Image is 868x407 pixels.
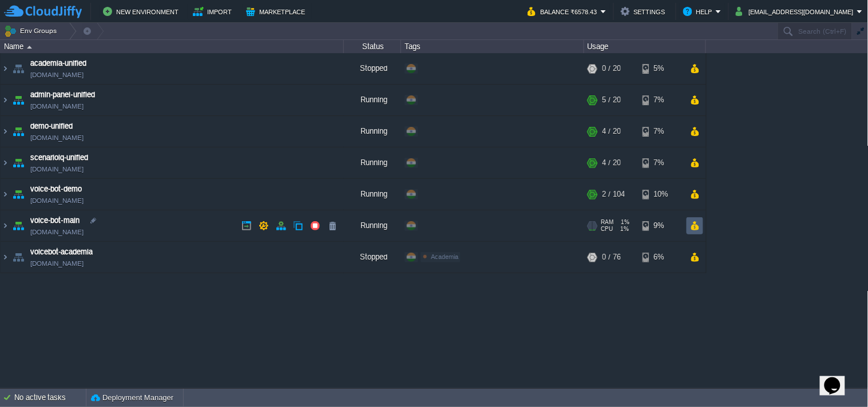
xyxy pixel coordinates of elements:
div: 7% [643,116,680,147]
iframe: chat widget [820,361,857,396]
div: 5% [643,53,680,84]
div: Tags [402,40,584,53]
a: [DOMAIN_NAME] [30,163,84,175]
div: 0 / 76 [603,242,621,273]
a: scenarioiq-unified [30,152,88,163]
img: AMDAwAAAACH5BAEAAAAALAAAAAABAAEAAAICRAEAOw== [10,210,26,241]
button: [EMAIL_ADDRESS][DOMAIN_NAME] [736,5,857,18]
div: 9% [643,210,680,241]
div: 5 / 20 [603,85,621,115]
div: Usage [585,40,706,53]
a: [DOMAIN_NAME] [30,226,84,238]
button: Help [683,5,716,18]
img: CloudJiffy [4,5,82,19]
button: Env Groups [4,23,61,39]
a: [DOMAIN_NAME] [30,195,84,206]
div: 7% [643,85,680,115]
a: [DOMAIN_NAME] [30,101,84,112]
img: AMDAwAAAACH5BAEAAAAALAAAAAABAAEAAAICRAEAOw== [10,179,26,210]
span: 1% [618,226,629,233]
div: Running [344,147,401,178]
div: Running [344,116,401,147]
img: AMDAwAAAACH5BAEAAAAALAAAAAABAAEAAAICRAEAOw== [10,85,26,115]
div: Stopped [344,242,401,273]
div: Status [344,40,401,53]
img: AMDAwAAAACH5BAEAAAAALAAAAAABAAEAAAICRAEAOw== [10,116,26,147]
img: AMDAwAAAACH5BAEAAAAALAAAAAABAAEAAAICRAEAOw== [1,53,10,84]
a: admin-panel-unified [30,89,95,101]
a: [DOMAIN_NAME] [30,69,84,81]
div: Name [1,40,343,53]
a: voice-bot-demo [30,183,82,195]
img: AMDAwAAAACH5BAEAAAAALAAAAAABAAEAAAICRAEAOw== [1,242,10,273]
span: Academia [431,253,458,260]
button: Import [193,5,236,18]
div: 6% [643,242,680,273]
img: AMDAwAAAACH5BAEAAAAALAAAAAABAAEAAAICRAEAOw== [1,210,10,241]
img: AMDAwAAAACH5BAEAAAAALAAAAAABAAEAAAICRAEAOw== [10,242,26,273]
img: AMDAwAAAACH5BAEAAAAALAAAAAABAAEAAAICRAEAOw== [1,85,10,115]
a: [DOMAIN_NAME] [30,132,84,143]
img: AMDAwAAAACH5BAEAAAAALAAAAAABAAEAAAICRAEAOw== [1,116,10,147]
img: AMDAwAAAACH5BAEAAAAALAAAAAABAAEAAAICRAEAOw== [27,46,32,49]
a: demo-unified [30,121,73,132]
button: New Environment [103,5,182,18]
button: Balance ₹6578.43 [528,5,601,18]
a: [DOMAIN_NAME] [30,258,84,269]
img: AMDAwAAAACH5BAEAAAAALAAAAAABAAEAAAICRAEAOw== [1,179,10,210]
div: No active tasks [14,389,86,407]
span: 1% [619,219,630,226]
div: Running [344,210,401,241]
div: 4 / 20 [603,147,621,178]
div: Running [344,179,401,210]
a: voicebot-academia [30,246,93,258]
a: academia-unified [30,58,86,69]
div: Running [344,85,401,115]
img: AMDAwAAAACH5BAEAAAAALAAAAAABAAEAAAICRAEAOw== [10,53,26,84]
div: 4 / 20 [603,116,621,147]
div: 2 / 104 [603,179,625,210]
span: CPU [601,226,613,233]
img: AMDAwAAAACH5BAEAAAAALAAAAAABAAEAAAICRAEAOw== [1,147,10,178]
div: 7% [643,147,680,178]
div: 10% [643,179,680,210]
div: 0 / 20 [603,53,621,84]
button: Marketplace [246,5,308,18]
div: Stopped [344,53,401,84]
button: Deployment Manager [91,392,173,404]
a: voice-bot-main [30,215,80,226]
img: AMDAwAAAACH5BAEAAAAALAAAAAABAAEAAAICRAEAOw== [10,147,26,178]
span: RAM [601,219,614,226]
button: Settings [621,5,669,18]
